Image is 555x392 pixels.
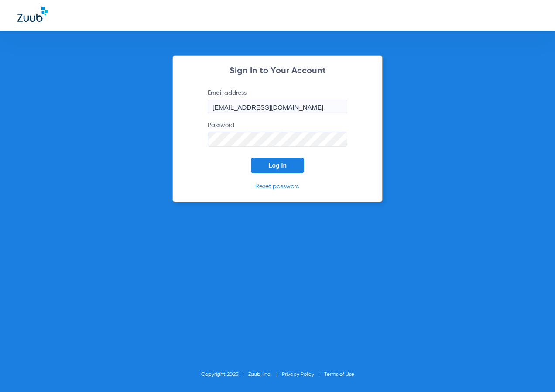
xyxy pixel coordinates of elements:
img: Zuub Logo [17,7,48,22]
h2: Sign In to Your Account [195,67,360,76]
iframe: Chat Widget [511,350,555,392]
a: Privacy Policy [282,372,314,377]
li: Copyright 2025 [201,370,248,379]
input: Email address [208,100,347,114]
button: Log In [251,158,304,173]
label: Password [208,121,347,147]
a: Reset password [255,183,300,189]
a: Terms of Use [324,372,354,377]
label: Email address [208,89,347,114]
span: Log In [268,162,287,169]
input: Password [208,132,347,147]
li: Zuub, Inc. [248,370,282,379]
